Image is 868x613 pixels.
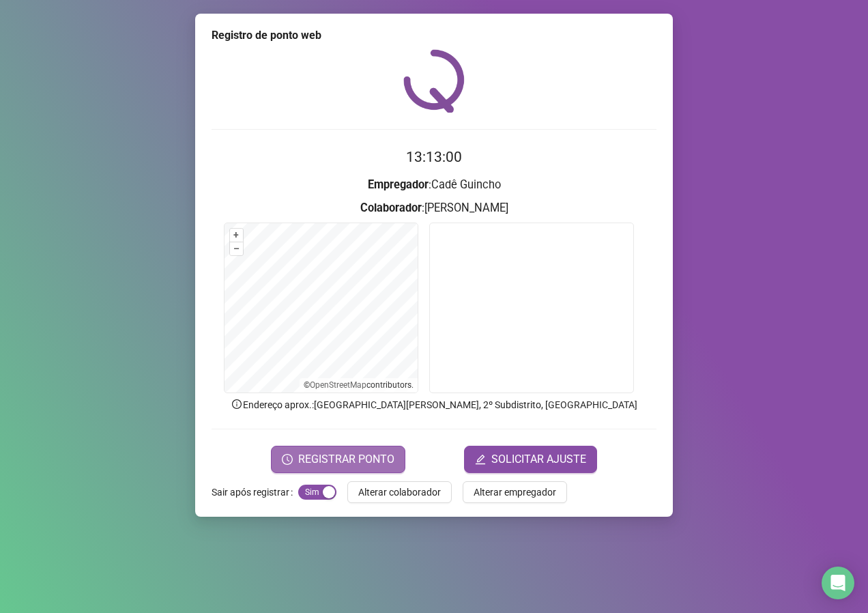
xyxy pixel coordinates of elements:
[282,454,293,465] span: clock-circle
[358,485,441,500] span: Alterar colaborador
[230,242,243,255] button: –
[491,451,586,468] span: SOLICITAR AJUSTE
[212,397,656,412] p: Endereço aprox. : [GEOGRAPHIC_DATA][PERSON_NAME], 2º Subdistrito, [GEOGRAPHIC_DATA]
[822,567,854,599] div: Open Intercom Messenger
[310,380,366,390] a: OpenStreetMap
[212,481,298,503] label: Sair após registrar
[298,451,394,468] span: REGISTRAR PONTO
[347,481,452,503] button: Alterar colaborador
[463,481,567,503] button: Alterar empregador
[475,454,486,465] span: edit
[360,201,422,214] strong: Colaborador
[231,398,243,410] span: info-circle
[212,176,656,194] h3: : Cadê Guincho
[304,380,414,390] li: © contributors.
[212,199,656,217] h3: : [PERSON_NAME]
[474,485,556,500] span: Alterar empregador
[368,178,429,191] strong: Empregador
[406,149,462,165] time: 13:13:00
[271,446,405,473] button: REGISTRAR PONTO
[230,229,243,242] button: +
[464,446,597,473] button: editSOLICITAR AJUSTE
[403,49,465,113] img: QRPoint
[212,27,656,44] div: Registro de ponto web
